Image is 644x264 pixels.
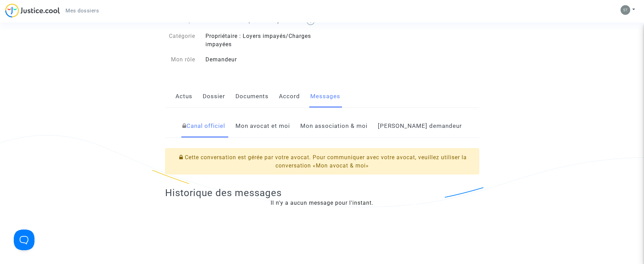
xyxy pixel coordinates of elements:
[310,85,340,108] a: Messages
[182,115,225,138] a: Canal officiel
[14,230,34,250] iframe: Help Scout Beacon - Open
[203,85,225,108] a: Dossier
[621,5,630,15] img: 26b5b9f11065f0f748f0a1c003a05860
[165,148,479,174] div: Cette conversation est gérée par votre avocat. Pour communiquer avec votre avocat, veuillez utili...
[66,8,99,14] span: Mes dossiers
[200,55,322,64] div: Demandeur
[235,85,269,108] a: Documents
[200,32,322,49] div: Propriétaire : Loyers impayés/Charges impayées
[378,115,462,138] a: [PERSON_NAME] demandeur
[175,85,192,108] a: Actus
[160,32,201,49] div: Catégorie
[60,6,104,16] a: Mes dossiers
[165,199,479,207] div: Il n'y a aucun message pour l'instant.
[160,55,201,64] div: Mon rôle
[300,115,368,138] a: Mon association & moi
[5,3,60,18] img: jc-logo.svg
[279,85,300,108] a: Accord
[235,115,290,138] a: Mon avocat et moi
[165,187,479,199] h2: Historique des messages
